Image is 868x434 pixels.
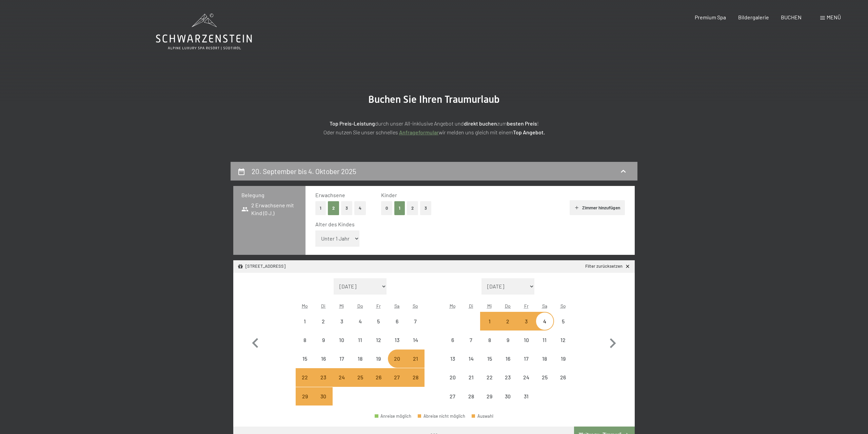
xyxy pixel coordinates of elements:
[554,312,572,330] div: Sun Oct 05 2025
[407,375,424,392] div: 28
[481,319,498,336] div: 1
[517,331,535,349] div: Anreise nicht möglich
[554,350,572,368] div: Sun Oct 19 2025
[333,368,351,386] div: Wed Sep 24 2025
[507,120,537,127] strong: besten Preis
[388,312,406,330] div: Anreise nicht möglich
[351,312,369,330] div: Anreise nicht möglich
[480,387,498,405] div: Anreise nicht möglich
[518,375,535,392] div: 24
[388,350,406,368] div: Anreise nicht möglich
[554,368,572,386] div: Anreise nicht möglich
[315,201,326,215] button: 1
[444,356,461,373] div: 13
[480,312,498,330] div: Anreise nicht möglich
[315,356,332,373] div: 16
[406,368,425,386] div: Anreise nicht möglich
[388,368,406,386] div: Sat Sep 27 2025
[481,337,498,354] div: 8
[535,368,554,386] div: Sat Oct 25 2025
[499,375,516,392] div: 23
[369,312,388,330] div: Anreise nicht möglich
[462,387,480,405] div: Tue Oct 28 2025
[555,319,572,336] div: 5
[480,350,498,368] div: Wed Oct 15 2025
[369,331,388,349] div: Fri Sep 12 2025
[388,350,406,368] div: Sat Sep 20 2025
[499,350,517,368] div: Anreise nicht möglich
[536,356,553,373] div: 18
[406,350,425,368] div: Anreise nicht möglich
[499,312,517,330] div: Anreise nicht möglich
[443,387,462,405] div: Anreise nicht möglich
[369,368,388,386] div: Anreise nicht möglich
[296,337,313,354] div: 8
[462,368,480,386] div: Tue Oct 21 2025
[351,350,369,368] div: Anreise nicht möglich
[296,350,314,368] div: Mon Sep 15 2025
[480,331,498,349] div: Wed Oct 08 2025
[368,93,500,105] span: Buchen Sie Ihren Traumurlaub
[406,312,425,330] div: Sun Sep 07 2025
[695,14,726,20] span: Premium Spa
[352,375,369,392] div: 25
[462,375,479,392] div: 21
[462,368,480,386] div: Anreise nicht möglich
[480,331,498,349] div: Anreise nicht möglich
[407,356,424,373] div: 21
[328,201,339,215] button: 2
[406,368,425,386] div: Sun Sep 28 2025
[264,119,604,136] p: durch unser All-inklusive Angebot und zum ! Oder nutzen Sie unser schnelles wir melden uns gleich...
[517,387,535,405] div: Fri Oct 31 2025
[444,375,461,392] div: 20
[499,331,517,349] div: Anreise nicht möglich
[315,375,332,392] div: 23
[480,368,498,386] div: Wed Oct 22 2025
[388,331,406,349] div: Sat Sep 13 2025
[499,356,516,373] div: 16
[296,394,313,411] div: 29
[339,303,344,309] abbr: Mittwoch
[370,375,387,392] div: 26
[535,350,554,368] div: Sat Oct 18 2025
[333,375,350,392] div: 24
[444,337,461,354] div: 6
[296,368,314,386] div: Mon Sep 22 2025
[481,356,498,373] div: 15
[444,394,461,411] div: 27
[370,319,387,336] div: 5
[518,356,535,373] div: 17
[381,192,397,198] span: Kinder
[369,312,388,330] div: Fri Sep 05 2025
[330,120,375,127] strong: Top Preis-Leistung
[535,312,554,330] div: Sat Oct 04 2025
[450,303,456,309] abbr: Montag
[462,356,479,373] div: 14
[469,303,473,309] abbr: Dienstag
[517,331,535,349] div: Fri Oct 10 2025
[407,319,424,336] div: 7
[296,350,314,368] div: Anreise nicht möglich
[481,394,498,411] div: 29
[333,331,351,349] div: Wed Sep 10 2025
[480,312,498,330] div: Wed Oct 01 2025
[536,375,553,392] div: 25
[480,368,498,386] div: Anreise nicht möglich
[517,387,535,405] div: Anreise nicht möglich
[314,331,332,349] div: Tue Sep 09 2025
[536,337,553,354] div: 11
[252,167,356,175] h2: 20. September bis 4. Oktober 2025
[357,303,363,309] abbr: Donnerstag
[517,368,535,386] div: Anreise nicht möglich
[499,387,517,405] div: Anreise nicht möglich
[333,319,350,336] div: 3
[406,350,425,368] div: Sun Sep 21 2025
[241,191,297,199] h3: Belegung
[388,368,406,386] div: Anreise nicht möglich
[351,368,369,386] div: Anreise nicht möglich
[517,368,535,386] div: Fri Oct 24 2025
[517,312,535,330] div: Fri Oct 03 2025
[462,350,480,368] div: Tue Oct 14 2025
[389,356,406,373] div: 20
[245,278,265,406] button: Vorheriger Monat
